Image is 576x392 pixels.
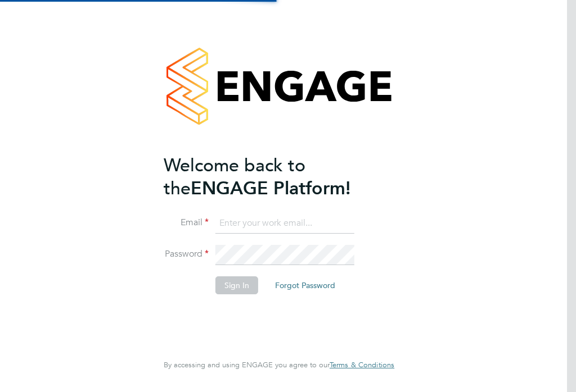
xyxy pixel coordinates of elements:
input: Enter your work email... [215,213,354,234]
button: Forgot Password [266,276,344,294]
span: Terms & Conditions [330,360,394,370]
span: Welcome back to the [164,154,305,199]
span: By accessing and using ENGAGE you agree to our [164,360,394,370]
label: Password [164,248,209,260]
label: Email [164,217,209,229]
button: Sign In [215,276,258,294]
h2: ENGAGE Platform! [164,154,383,200]
a: Terms & Conditions [330,361,394,370]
